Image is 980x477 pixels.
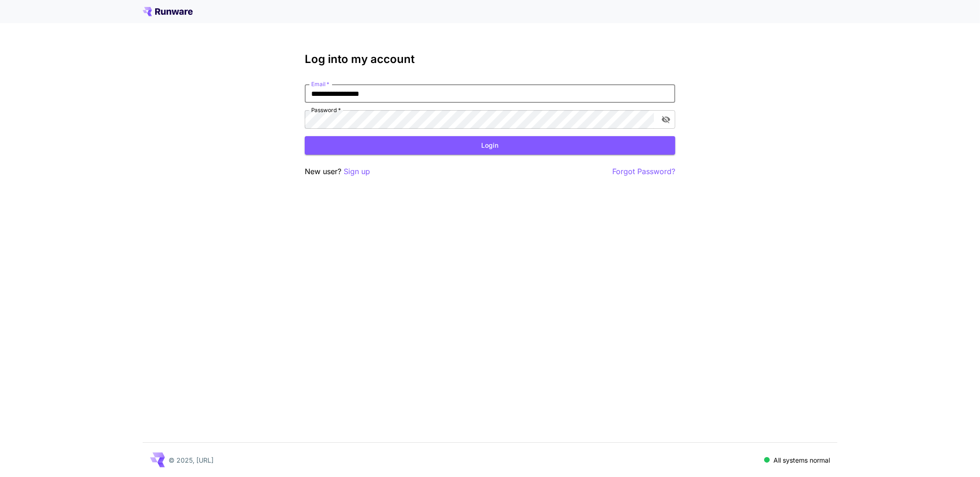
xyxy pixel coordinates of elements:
label: Password [311,106,341,114]
button: toggle password visibility [658,111,674,128]
p: All systems normal [773,455,830,465]
label: Email [311,80,329,88]
button: Forgot Password? [612,166,675,177]
h3: Log into my account [305,53,675,66]
button: Login [305,136,675,155]
button: Sign up [344,166,370,177]
p: New user? [305,166,370,177]
p: © 2025, [URL] [169,455,214,465]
